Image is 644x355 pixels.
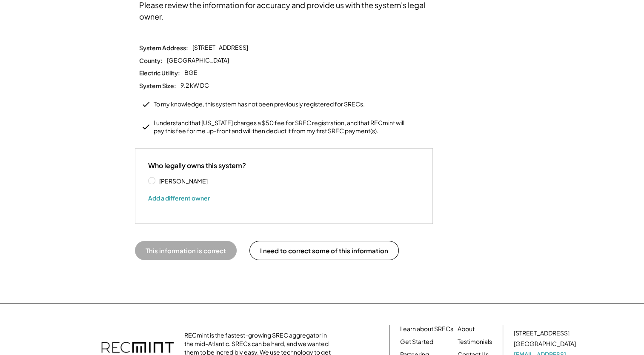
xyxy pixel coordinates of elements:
[139,82,176,89] div: System Size:
[458,325,475,333] a: About
[135,241,237,260] button: This information is correct
[157,178,233,184] label: [PERSON_NAME]
[154,100,365,109] div: To my knowledge, this system has not been previously registered for SRECs.
[192,43,248,52] div: [STREET_ADDRESS]
[249,241,399,260] button: I need to correct some of this information
[139,44,188,52] div: System Address:
[154,119,409,135] div: I understand that [US_STATE] charges a $50 fee for SREC registration, and that RECmint will pay t...
[139,57,163,64] div: County:
[400,325,453,333] a: Learn about SRECs
[514,329,570,338] div: [STREET_ADDRESS]
[180,81,209,90] div: 9.2 kW DC
[148,161,246,170] div: Who legally owns this system?
[167,56,229,65] div: [GEOGRAPHIC_DATA]
[514,340,576,348] div: [GEOGRAPHIC_DATA]
[139,69,180,77] div: Electric Utility:
[458,338,492,346] a: Testimonials
[400,338,433,346] a: Get Started
[148,192,210,204] button: Add a different owner
[184,69,197,77] div: BGE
